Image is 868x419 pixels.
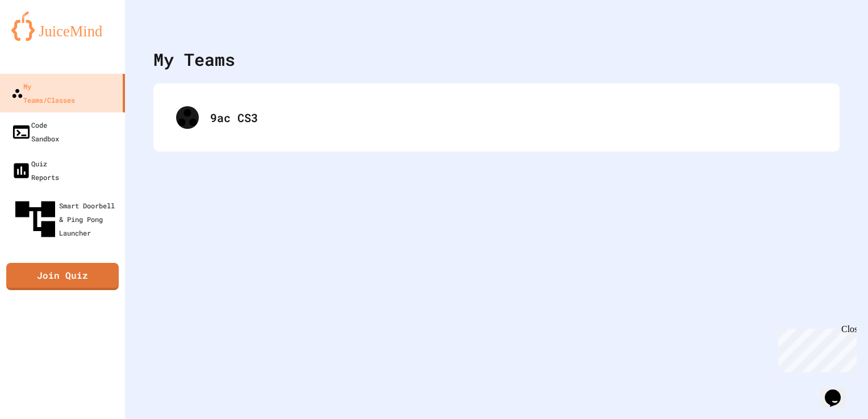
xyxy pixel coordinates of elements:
[6,263,119,290] a: Join Quiz
[820,374,857,408] iframe: chat widget
[210,109,817,126] div: 9ac CS3
[5,5,78,72] div: Chat with us now!Close
[11,157,59,184] div: Quiz Reports
[153,47,235,72] div: My Teams
[774,324,857,372] iframe: chat widget
[165,95,828,140] div: 9ac CS3
[11,79,75,107] div: My Teams/Classes
[11,11,114,41] img: logo-orange.svg
[11,195,120,243] div: Smart Doorbell & Ping Pong Launcher
[11,118,59,145] div: Code Sandbox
